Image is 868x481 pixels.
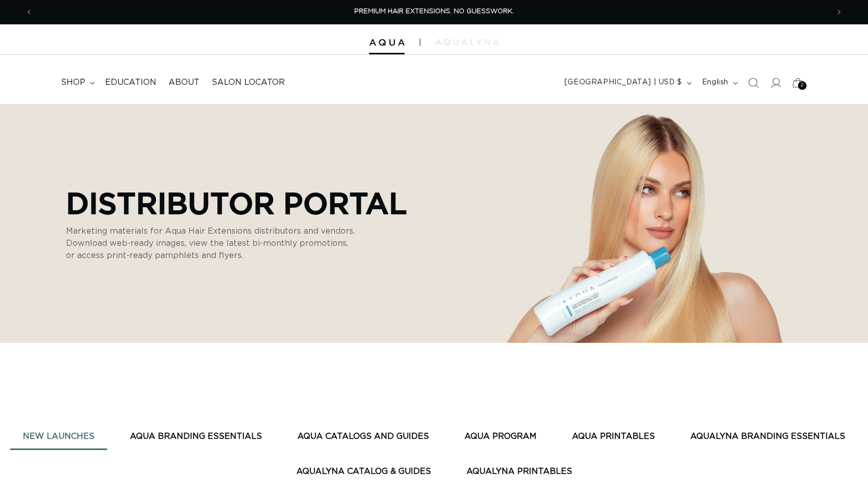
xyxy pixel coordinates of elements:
a: Salon Locator [206,71,291,94]
button: [GEOGRAPHIC_DATA] | USD $ [558,73,696,92]
button: AquaLyna Branding Essentials [678,424,858,449]
summary: shop [55,71,99,94]
span: 2 [800,81,804,90]
button: Previous announcement [18,3,40,22]
span: Salon Locator [212,77,285,88]
p: Marketing materials for Aqua Hair Extensions distributors and vendors. Download web-ready images,... [66,225,355,262]
img: aqualyna.com [436,39,499,45]
a: About [162,71,206,94]
button: AQUA PRINTABLES [559,424,667,449]
span: shop [61,77,85,88]
button: English [696,73,742,92]
span: English [702,77,728,88]
summary: Search [742,72,764,94]
img: Aqua Hair Extensions [369,39,405,46]
button: AQUA PROGRAM [452,424,549,449]
p: Distributor Portal [66,185,407,220]
span: About [169,77,199,88]
span: PREMIUM HAIR EXTENSIONS. NO GUESSWORK. [354,8,514,15]
a: Education [99,71,162,94]
span: Education [105,77,156,88]
button: Next announcement [828,3,850,22]
button: AQUA CATALOGS AND GUIDES [285,424,442,449]
button: AQUA BRANDING ESSENTIALS [117,424,275,449]
button: New Launches [10,424,107,449]
span: [GEOGRAPHIC_DATA] | USD $ [564,77,682,88]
